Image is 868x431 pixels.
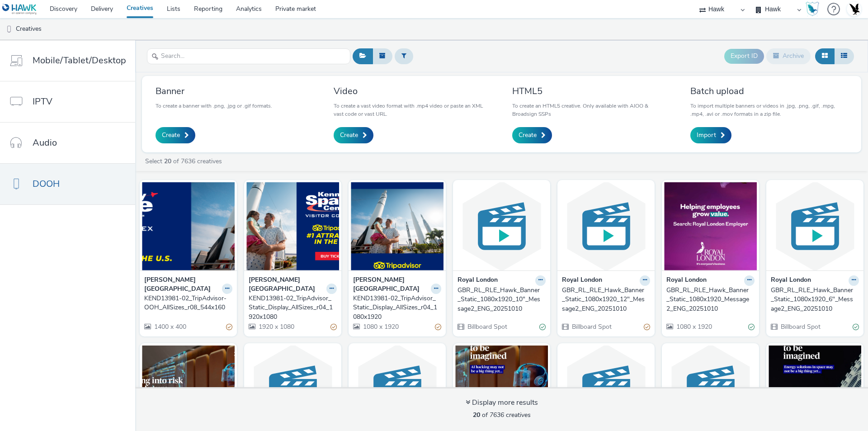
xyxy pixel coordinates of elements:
button: Archive [766,48,811,64]
strong: Royal London [458,275,498,286]
span: Create [519,131,537,140]
strong: Royal London [771,275,811,286]
div: KEND13981-02_TripAdvisor-OOH_AllSizes_r08_544x160 [144,294,229,313]
div: Valid [539,322,546,332]
span: Audio [33,136,57,149]
div: Partially valid [226,322,232,332]
span: Create [162,131,180,140]
a: Hawk Academy [806,2,823,16]
div: GBR_RL_RLE_Hawk_Banner_Static_1080x1920_Message2_ENG_20251010 [666,286,751,313]
a: Create [512,127,552,143]
p: To create a vast video format with .mp4 video or paste an XML vast code or vast URL. [334,102,491,118]
strong: [PERSON_NAME][GEOGRAPHIC_DATA] [144,275,220,294]
img: KEND13981-02_TripAdvisor_Static_Display_AllSizes_r04_1080x1920 visual [351,182,443,270]
strong: 20 [473,411,480,419]
span: Billboard Spot [780,322,821,331]
a: Create [156,127,195,143]
a: GBR_RL_RLE_Hawk_Banner_Static_1080x1920_Message2_ENG_20251010 [666,286,755,313]
strong: Royal London [562,275,602,286]
strong: 20 [164,157,171,166]
span: 1400 x 400 [153,322,186,331]
a: GBR_RL_RLE_Hawk_Banner_Static_1080x1920_6"_Message2_ENG_20251010 [771,286,859,313]
a: GBR_RL_RLE_Hawk_Banner_Static_1080x1920_10"_Message2_ENG_20251010 [458,286,546,313]
img: KEND13981-02_TripAdvisor_Static_Display_AllSizes_r04_1920x1080 visual [246,182,339,270]
span: 1080 x 1920 [675,322,712,331]
div: GBR_RL_RLE_Hawk_Banner_Static_1080x1920_10"_Message2_ENG_20251010 [458,286,542,313]
p: To import multiple banners or videos in .jpg, .png, .gif, .mpg, .mp4, .avi or .mov formats in a z... [690,102,848,118]
span: Billboard Spot [571,322,612,331]
span: Billboard Spot [467,322,507,331]
img: dooh [5,25,14,34]
div: Partially valid [330,322,337,332]
h3: Banner [156,85,272,97]
img: GBR_RL_RLE_Hawk_Banner_Static_1080x1920_Message2_ENG_20251010 visual [664,182,757,270]
span: DOOH [33,177,60,190]
strong: [PERSON_NAME][GEOGRAPHIC_DATA] [249,275,324,294]
strong: [PERSON_NAME][GEOGRAPHIC_DATA] [353,275,429,294]
button: Grid [815,48,835,64]
div: KEND13981-02_TripAdvisor_Static_Display_AllSizes_r04_1080x1920 [353,294,438,322]
a: Create [334,127,373,143]
span: 1920 x 1080 [258,322,294,331]
a: GBR_RL_RLE_Hawk_Banner_Static_1080x1920_12"_Message2_ENG_20251010 [562,286,650,313]
a: Select of 7636 creatives [144,157,226,166]
div: Valid [748,322,755,332]
div: Display more results [466,398,538,408]
span: IPTV [33,95,52,108]
a: KEND13981-02_TripAdvisor_Static_Display_AllSizes_r04_1080x1920 [353,294,441,322]
img: GBR_RL_RLE_Hawk_Banner_Static_1080x1920_6"_Message2_ENG_20251010 visual [769,182,861,270]
span: Mobile/Tablet/Desktop [33,54,126,67]
img: Account UK [847,2,861,16]
a: KEND13981-02_TripAdvisor_Static_Display_AllSizes_r04_1920x1080 [249,294,337,322]
img: GBR_RL_RLE_Hawk_Banner_Static_1080x1920_12"_Message2_ENG_20251010 visual [560,182,652,270]
img: undefined Logo [2,4,37,15]
div: Partially valid [644,322,650,332]
div: Valid [853,322,859,332]
h3: Video [334,85,491,97]
span: Import [697,131,716,140]
div: Partially valid [435,322,441,332]
button: Table [834,48,854,64]
strong: Royal London [666,275,707,286]
p: To create an HTML5 creative. Only available with AIOO & Broadsign SSPs [512,102,670,118]
span: 1080 x 1920 [362,322,399,331]
button: Export ID [724,49,764,63]
div: GBR_RL_RLE_Hawk_Banner_Static_1080x1920_12"_Message2_ENG_20251010 [562,286,646,313]
a: KEND13981-02_TripAdvisor-OOH_AllSizes_r08_544x160 [144,294,232,313]
h3: Batch upload [690,85,848,97]
div: GBR_RL_RLE_Hawk_Banner_Static_1080x1920_6"_Message2_ENG_20251010 [771,286,855,313]
input: Search... [147,48,350,64]
span: Create [340,131,358,140]
a: Import [690,127,731,143]
img: GBR_RL_RLE_Hawk_Banner_Static_1080x1920_10"_Message2_ENG_20251010 visual [455,182,548,270]
img: KEND13981-02_TripAdvisor-OOH_AllSizes_r08_544x160 visual [142,182,235,270]
img: Hawk Academy [806,2,819,16]
div: KEND13981-02_TripAdvisor_Static_Display_AllSizes_r04_1920x1080 [249,294,333,322]
h3: HTML5 [512,85,670,97]
span: of 7636 creatives [473,411,531,419]
p: To create a banner with .png, .jpg or .gif formats. [156,102,272,110]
